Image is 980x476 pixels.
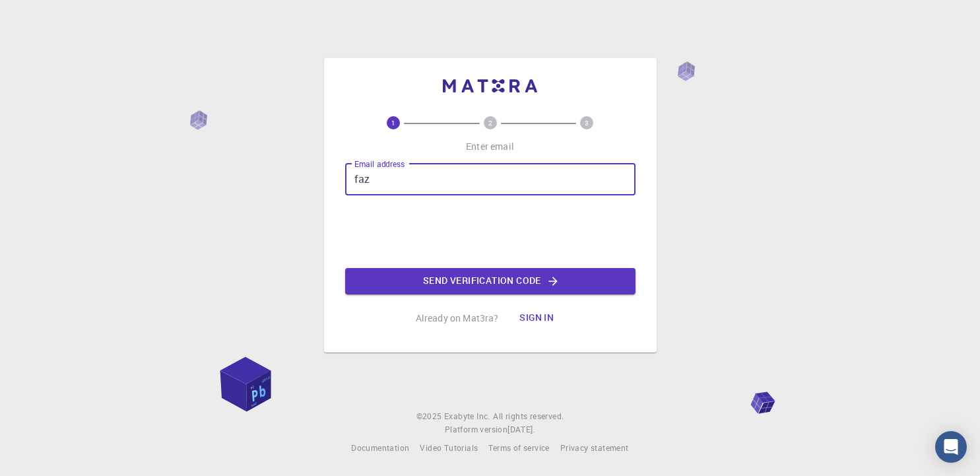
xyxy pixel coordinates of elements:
label: Email address [354,158,405,170]
span: © 2025 [416,410,444,423]
span: Platform version [445,423,507,436]
a: Exabyte Inc. [444,410,490,423]
text: 3 [585,118,589,127]
a: Documentation [351,442,409,455]
span: Documentation [351,442,409,453]
span: Terms of service [488,442,549,453]
button: Send verification code [345,268,636,294]
span: Video Tutorials [420,442,478,453]
a: Video Tutorials [420,442,478,455]
span: Exabyte Inc. [444,411,490,421]
p: Enter email [466,140,514,153]
div: Open Intercom Messenger [935,431,967,463]
span: All rights reserved. [493,410,564,423]
iframe: reCAPTCHA [390,206,591,257]
a: Terms of service [488,442,549,455]
a: Privacy statement [560,442,629,455]
p: Already on Mat3ra? [416,312,499,325]
span: [DATE] . [507,424,535,434]
button: Sign in [509,305,564,331]
text: 1 [391,118,395,127]
text: 2 [488,118,492,127]
span: Privacy statement [560,442,629,453]
a: [DATE]. [507,423,535,436]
